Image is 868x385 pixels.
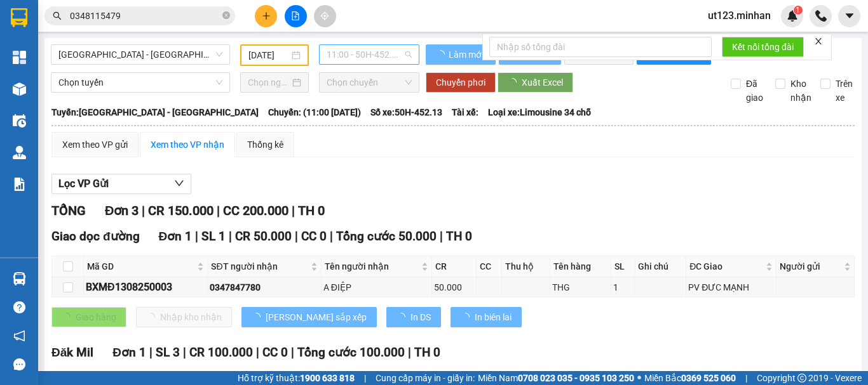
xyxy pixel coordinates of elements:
span: Gửi: [11,12,31,25]
span: | [229,229,232,244]
strong: 0369 525 060 [681,373,736,383]
span: copyright [797,374,806,382]
b: Tuyến: [GEOGRAPHIC_DATA] - [GEOGRAPHIC_DATA] [51,107,259,117]
span: Nhận: [83,12,113,25]
span: ut123.minhan [698,8,781,23]
span: ĐC Giao [689,259,763,273]
div: PV ĐƯC MẠNH [688,280,773,294]
img: icon-new-feature [787,10,798,22]
span: Trên xe [831,77,858,105]
span: Loại xe: Limousine 34 chỗ [488,105,591,119]
div: . [83,41,212,56]
span: SL 1 [201,229,226,244]
button: Lọc VP Gửi [51,174,191,194]
span: notification [13,330,25,342]
th: CR [432,256,477,277]
span: | [256,345,259,360]
th: Tên hàng [550,256,611,277]
span: Hỗ trợ kỹ thuật: [238,371,355,385]
button: Giao hàng [51,307,126,327]
span: Chọn tuyến [58,73,222,92]
span: TH 0 [414,345,440,360]
button: caret-down [838,5,860,27]
img: warehouse-icon [13,146,26,159]
span: Chuyến: (11:00 [DATE]) [268,105,361,119]
th: CC [477,256,502,277]
span: Tài xế: [452,105,478,119]
span: In DS [410,310,431,324]
div: 0347847780 [210,280,318,294]
span: CR 100.000 [189,345,253,360]
span: Đã giao [741,77,768,105]
span: question-circle [13,301,25,313]
span: | [142,203,145,218]
span: Giao dọc đường [51,229,140,244]
span: bố lá [101,74,142,96]
button: Chuyển phơi [426,72,496,93]
button: aim [314,5,336,27]
div: THG [552,280,609,294]
button: In biên lai [451,307,522,327]
td: BXMĐ1308250003 [84,277,208,297]
span: Miền Nam [478,371,634,385]
span: SĐT người nhận [211,259,308,273]
th: Thu hộ [502,256,551,277]
span: plus [262,11,271,20]
span: | [330,229,333,244]
button: In DS [386,307,441,327]
span: [PERSON_NAME] sắp xếp [266,310,367,324]
span: | [364,371,366,385]
span: Cung cấp máy in - giấy in: [376,371,475,385]
img: logo-vxr [11,8,27,27]
img: solution-icon [13,178,26,191]
span: loading [508,78,522,87]
div: Đăk Mil [11,11,74,41]
span: Mã GD [87,259,194,273]
div: A ĐIỆP [323,280,430,294]
span: close-circle [222,11,230,19]
span: Kho nhận [785,77,817,105]
span: CC 0 [262,345,288,360]
span: loading [252,313,266,322]
span: Đăk Mil [51,345,93,360]
div: 1 [613,280,632,294]
button: Kết nối tổng đài [722,37,804,57]
span: aim [320,11,329,20]
span: TỔNG [51,203,86,218]
span: search [53,11,62,20]
div: 50.000 [434,280,474,294]
td: A ĐIỆP [322,277,432,297]
span: Tên người nhận [325,259,419,273]
span: | [440,229,443,244]
span: | [292,203,295,218]
img: phone-icon [815,10,827,22]
span: Làm mới [449,48,485,62]
span: CR 50.000 [235,229,292,244]
div: Thống kê [247,138,283,152]
span: close-circle [222,10,230,22]
span: Đơn 1 [112,345,146,360]
button: Làm mới [426,44,496,65]
input: Chọn ngày [248,75,290,89]
span: Xuất Excel [522,75,563,89]
span: close [814,37,823,46]
span: loading [461,313,475,322]
span: Miền Bắc [644,371,736,385]
button: plus [255,5,277,27]
input: Tìm tên, số ĐT hoặc mã đơn [70,9,220,23]
img: warehouse-icon [13,114,26,127]
span: loading [397,313,410,322]
div: Hàng đường [GEOGRAPHIC_DATA] [83,11,212,41]
th: Ghi chú [635,256,686,277]
span: CC 200.000 [223,203,288,218]
button: Nhập kho nhận [136,307,232,327]
button: [PERSON_NAME] sắp xếp [241,307,377,327]
div: BXMĐ1308250003 [86,279,205,295]
span: | [217,203,220,218]
td: 0347847780 [208,277,321,297]
span: file-add [291,11,300,20]
span: Kết nối tổng đài [732,40,794,54]
span: | [195,229,198,244]
span: TH 0 [446,229,472,244]
input: 13/08/2025 [248,48,289,62]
